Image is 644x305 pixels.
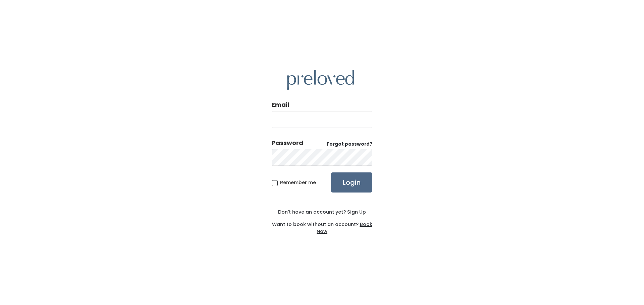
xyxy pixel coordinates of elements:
[272,216,372,235] div: Want to book without an account?
[272,100,289,109] label: Email
[280,179,316,186] span: Remember me
[272,209,372,216] div: Don't have an account yet?
[272,139,303,147] div: Password
[287,70,354,90] img: preloved logo
[346,209,366,215] a: Sign Up
[347,209,366,215] u: Sign Up
[331,172,372,193] input: Login
[327,141,372,147] u: Forgot password?
[317,221,372,235] a: Book Now
[327,141,372,148] a: Forgot password?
